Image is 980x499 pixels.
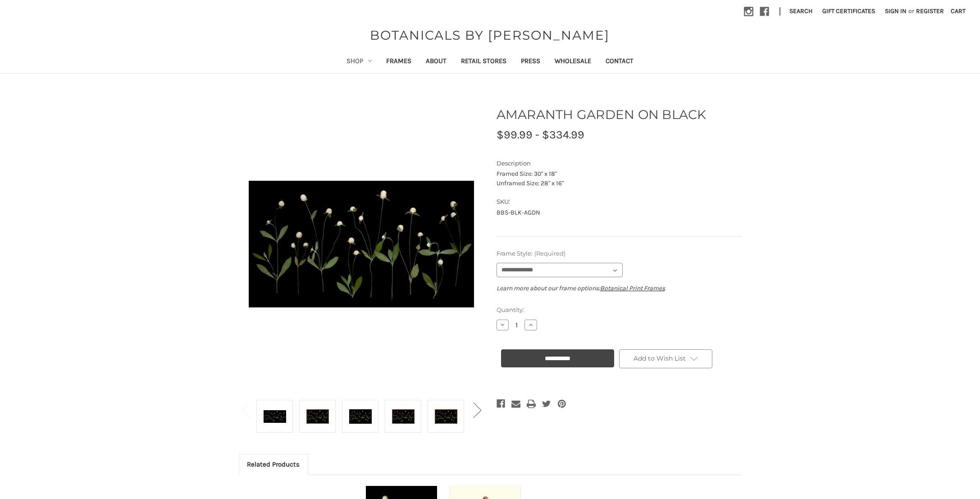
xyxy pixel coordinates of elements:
[527,398,536,410] a: Print
[264,401,286,431] img: Unframed
[497,208,742,217] dd: BBS-BLK-AGDN
[514,51,547,73] a: Press
[237,396,255,423] button: Go to slide 2 of 2
[634,354,686,362] span: Add to Wish List
[497,306,742,315] label: Quantity:
[497,197,739,206] dt: SKU:
[619,349,713,368] a: Add to Wish List
[419,51,454,73] a: About
[379,51,419,73] a: Frames
[468,396,486,423] button: Go to slide 2 of 2
[349,401,372,431] img: Black Frame
[497,128,584,141] span: $99.99 - $334.99
[497,249,742,258] label: Frame Style:
[339,51,379,73] a: Shop
[547,51,598,73] a: Wholesale
[951,7,966,15] span: Cart
[907,6,915,16] span: or
[497,284,742,293] p: Learn more about our frame options:
[534,250,565,257] small: (Required)
[497,159,739,168] dt: Description
[473,424,481,424] span: Go to slide 2 of 2
[454,51,514,73] a: Retail Stores
[249,96,474,393] img: Unframed
[600,284,665,292] a: Botanical Print Frames
[435,401,457,431] img: Gold Bamboo Frame
[365,26,614,45] a: BOTANICALS BY [PERSON_NAME]
[497,169,742,188] p: Framed Size: 30" x 18" Unframed Size: 28" x 16"
[598,51,641,73] a: Contact
[497,105,742,124] h1: AMARANTH GARDEN ON BLACK
[242,424,250,424] span: Go to slide 2 of 2
[306,401,329,431] img: Antique Gold Frame
[392,401,415,431] img: Burlewood Frame
[775,5,784,19] li: |
[239,454,308,474] a: Related Products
